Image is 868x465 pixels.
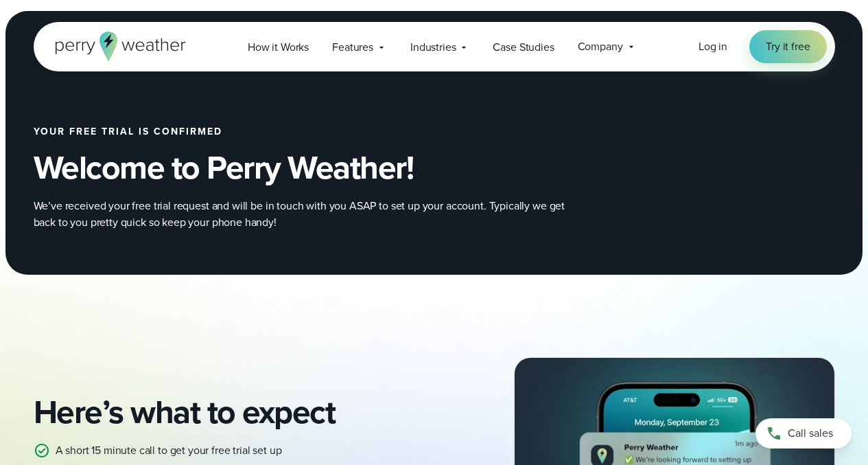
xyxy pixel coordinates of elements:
[755,418,852,449] a: Call sales
[56,442,282,459] p: A short 15 minute call to get your free trial set up
[332,39,373,56] span: Features
[493,39,554,56] span: Case Studies
[34,393,423,431] h2: Here’s what to expect
[34,126,629,137] h2: Your free trial is confirmed
[34,198,583,231] p: We’ve received your free trial request and will be in touch with you ASAP to set up your account....
[410,39,456,56] span: Industries
[34,148,629,187] h2: Welcome to Perry Weather!
[788,425,833,442] span: Call sales
[481,33,565,61] a: Case Studies
[699,38,727,55] a: Log in
[766,38,810,55] span: Try it free
[236,33,320,61] a: How it Works
[578,38,623,55] span: Company
[248,39,309,56] span: How it Works
[749,30,826,63] a: Try it free
[699,38,727,54] span: Log in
